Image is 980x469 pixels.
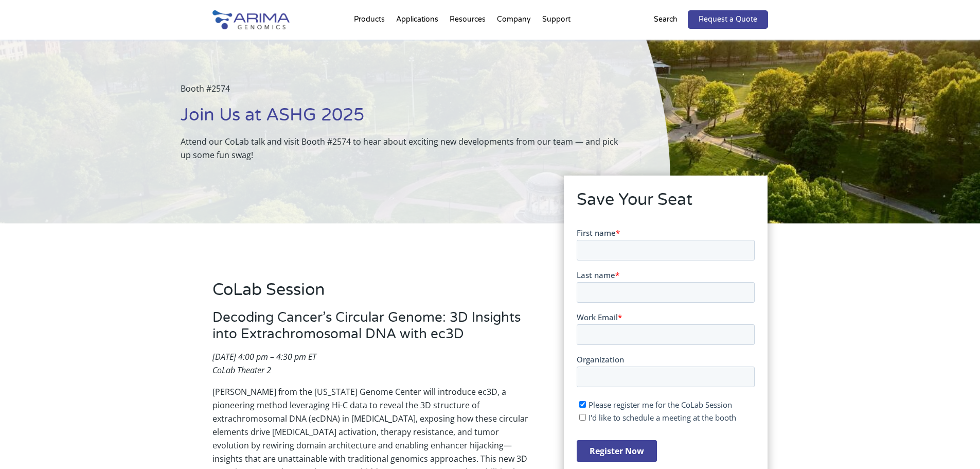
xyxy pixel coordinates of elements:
em: CoLab Theater 2 [212,364,271,376]
h2: CoLab Session [212,279,533,309]
h3: Decoding Cancer’s Circular Genome: 3D Insights into Extrachromosomal DNA with ec3D [212,309,533,350]
p: Booth #2574 [181,82,619,103]
em: [DATE] 4:00 pm – 4:30 pm ET [212,351,316,362]
p: Search [654,13,678,26]
h2: Save Your Seat [577,188,755,219]
a: Request a Quote [688,10,768,29]
img: Arima-Genomics-logo [212,10,290,29]
p: Attend our CoLab talk and visit Booth #2574 to hear about exciting new developments from our team... [181,135,619,162]
h1: Join Us at ASHG 2025 [181,103,619,135]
